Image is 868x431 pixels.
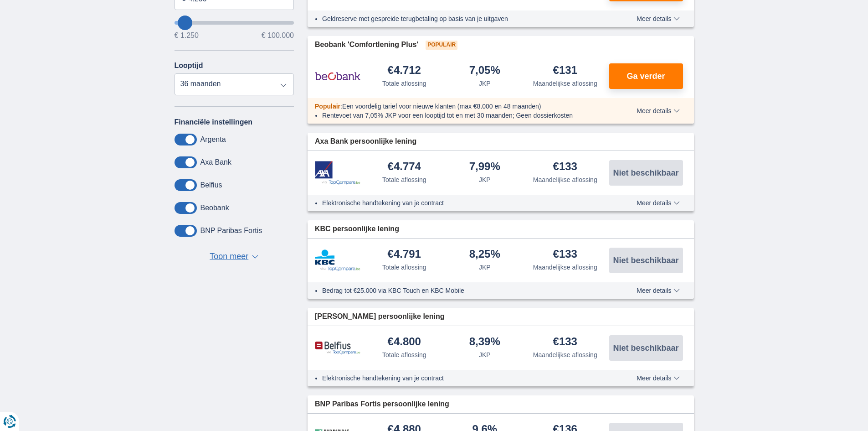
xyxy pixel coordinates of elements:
[315,136,416,147] span: Axa Bank persoonlijke lening
[382,350,426,359] div: Totale aflossing
[637,375,679,381] span: Meer details
[315,65,360,88] img: product.pl.alt Beobank
[200,227,262,235] label: BNP Paribas Fortis
[479,175,491,184] div: JKP
[315,40,418,50] span: Beobank 'Comfortlening Plus'
[382,263,426,272] div: Totale aflossing
[637,16,679,22] span: Meer details
[533,175,597,184] div: Maandelijkse aflossing
[262,32,294,39] span: € 100.000
[630,287,686,294] button: Meer details
[175,21,294,25] input: wantToBorrow
[308,102,611,111] div: :
[388,65,421,77] div: €4.712
[630,199,686,207] button: Meer details
[315,341,360,354] img: product.pl.alt Belfius
[533,350,597,359] div: Maandelijkse aflossing
[630,107,686,114] button: Meer details
[627,72,665,80] span: Ga verder
[382,79,426,88] div: Totale aflossing
[315,103,340,110] span: Populair
[553,65,577,77] div: €131
[613,169,678,177] span: Niet beschikbaar
[609,335,683,361] button: Niet beschikbaar
[426,41,457,50] span: Populair
[322,14,603,23] li: Geldreserve met gespreide terugbetaling op basis van je uitgaven
[609,248,683,273] button: Niet beschikbaar
[637,287,679,294] span: Meer details
[388,336,421,348] div: €4.800
[553,161,577,173] div: €133
[342,103,541,110] span: Een voordelig tarief voor nieuwe klanten (max €8.000 en 48 maanden)
[533,79,597,88] div: Maandelijkse aflossing
[175,118,253,126] label: Financiële instellingen
[613,256,678,265] span: Niet beschikbaar
[322,286,603,295] li: Bedrag tot €25.000 via KBC Touch en KBC Mobile
[315,399,449,410] span: BNP Paribas Fortis persoonlijke lening
[382,175,426,184] div: Totale aflossing
[609,160,683,186] button: Niet beschikbaar
[322,111,603,120] li: Rentevoet van 7,05% JKP voor een looptijd tot en met 30 maanden; Geen dossierkosten
[553,249,577,261] div: €133
[630,15,686,22] button: Meer details
[469,336,500,348] div: 8,39%
[322,374,603,383] li: Elektronische handtekening van je contract
[322,198,603,208] li: Elektronische handtekening van je contract
[609,63,683,89] button: Ga verder
[200,204,229,212] label: Beobank
[315,224,399,234] span: KBC persoonlijke lening
[315,249,360,271] img: product.pl.alt KBC
[637,200,679,206] span: Meer details
[533,263,597,272] div: Maandelijkse aflossing
[175,62,203,70] label: Looptijd
[252,255,258,259] span: ▼
[388,161,421,173] div: €4.774
[630,374,686,382] button: Meer details
[469,249,500,261] div: 8,25%
[479,79,491,88] div: JKP
[207,250,261,263] button: Toon meer ▼
[637,108,679,114] span: Meer details
[315,161,360,185] img: product.pl.alt Axa Bank
[175,32,199,39] span: € 1.250
[553,336,577,348] div: €133
[479,350,491,359] div: JKP
[388,249,421,261] div: €4.791
[200,181,222,189] label: Belfius
[469,65,500,77] div: 7,05%
[469,161,500,173] div: 7,99%
[479,263,491,272] div: JKP
[210,251,248,263] span: Toon meer
[200,135,226,144] label: Argenta
[613,344,678,352] span: Niet beschikbaar
[200,158,231,166] label: Axa Bank
[315,312,444,322] span: [PERSON_NAME] persoonlijke lening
